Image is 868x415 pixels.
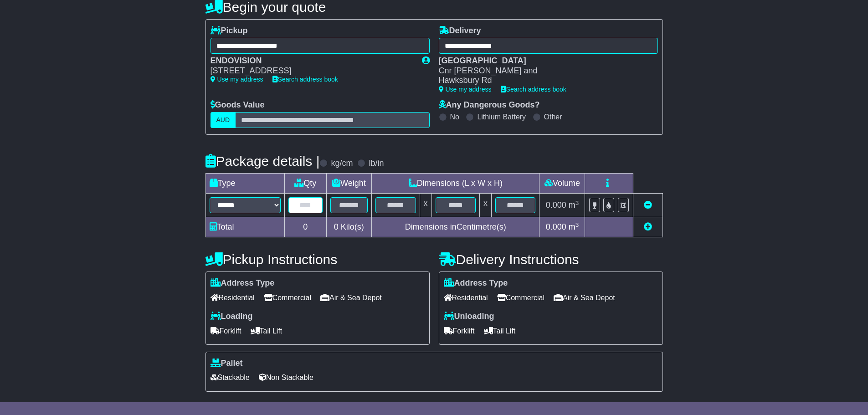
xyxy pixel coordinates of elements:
h4: Pickup Instructions [205,252,430,267]
span: Air & Sea Depot [320,291,382,305]
span: Air & Sea Depot [554,291,615,305]
label: Loading [211,312,253,322]
label: Goods Value [211,100,265,110]
span: Tail Lift [484,324,516,338]
span: m [569,200,579,210]
td: Total [205,217,284,237]
span: Forklift [211,324,241,338]
td: 0 [284,217,326,237]
h4: Delivery Instructions [439,252,663,267]
td: x [420,194,431,217]
span: 0.000 [546,222,566,231]
label: Lithium Battery [477,113,526,121]
span: 0 [334,222,339,231]
label: Other [544,113,562,121]
span: Residential [444,291,488,305]
label: kg/cm [331,159,353,169]
label: Address Type [444,278,508,288]
label: Unloading [444,312,494,322]
a: Use my address [211,76,263,83]
label: Pallet [211,359,243,369]
span: Residential [211,291,255,305]
span: Tail Lift [251,324,282,338]
span: Commercial [264,291,311,305]
td: Volume [539,174,585,194]
a: Search address book [501,86,566,93]
a: Add new item [644,222,652,231]
td: Type [205,174,284,194]
label: AUD [211,112,236,128]
h4: Package details | [205,154,320,169]
div: [STREET_ADDRESS] [211,66,413,76]
td: Qty [284,174,326,194]
a: Remove this item [644,200,652,210]
a: Search address book [272,76,338,83]
td: Kilo(s) [326,217,372,237]
span: m [569,222,579,231]
label: Delivery [439,26,481,36]
sup: 3 [575,221,579,228]
div: [GEOGRAPHIC_DATA] [439,56,649,66]
td: Dimensions (L x W x H) [372,174,539,194]
td: Dimensions in Centimetre(s) [372,217,539,237]
div: Cnr [PERSON_NAME] and [439,66,649,76]
span: Stackable [211,370,250,384]
sup: 3 [575,200,579,206]
div: Hawksbury Rd [439,76,649,86]
label: Address Type [211,278,275,288]
label: Pickup [211,26,248,36]
span: Non Stackable [259,370,313,384]
label: lb/in [369,159,384,169]
label: Any Dangerous Goods? [439,100,540,110]
a: Use my address [439,86,492,93]
label: No [450,113,459,121]
td: x [479,194,491,217]
span: Commercial [497,291,544,305]
span: 0.000 [546,200,566,210]
td: Weight [326,174,372,194]
span: Forklift [444,324,475,338]
div: ENDOVISION [211,56,413,66]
